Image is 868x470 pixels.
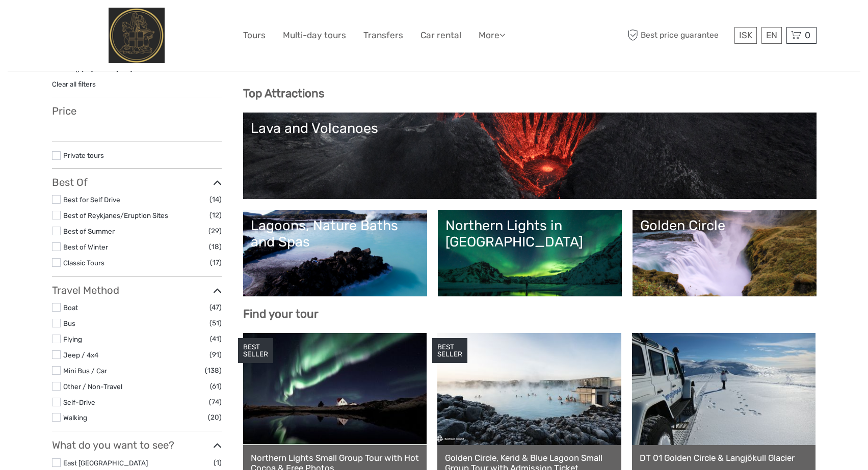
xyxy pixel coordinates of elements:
a: East [GEOGRAPHIC_DATA] [63,459,148,467]
div: Golden Circle [640,217,809,234]
a: More [479,28,505,43]
a: Jeep / 4x4 [63,351,98,359]
span: (18) [209,241,222,253]
span: (20) [208,411,222,423]
span: (14) [209,193,222,205]
a: Best for Self Drive [63,196,120,204]
a: Clear all filters [52,80,96,88]
a: Flying [63,335,82,343]
span: (41) [210,333,222,345]
a: DT 01 Golden Circle & Langjökull Glacier [640,453,808,463]
div: BEST SELLER [238,338,273,364]
a: Best of Summer [63,227,115,235]
div: Showing ( ) out of ( ) tours [52,64,222,79]
b: Top Attractions [243,87,324,100]
a: Self-Drive [63,398,95,406]
h3: What do you want to see? [52,439,222,451]
div: Northern Lights in [GEOGRAPHIC_DATA] [445,217,614,251]
span: (12) [209,209,222,221]
a: Tours [243,28,266,43]
a: Best of Winter [63,243,108,251]
a: Car rental [420,28,461,43]
a: Lagoons, Nature Baths and Spas [251,217,419,289]
span: (1) [214,457,222,468]
a: Classic Tours [63,259,104,267]
a: Lava and Volcanoes [251,120,809,191]
a: Transfers [363,28,403,43]
span: (61) [210,380,222,392]
span: (138) [205,365,222,376]
a: Multi-day tours [283,28,346,43]
span: (17) [210,257,222,268]
img: City Center Hotel [109,8,165,63]
a: Boat [63,303,78,312]
span: (51) [209,317,222,329]
a: Northern Lights in [GEOGRAPHIC_DATA] [445,217,614,289]
b: Find your tour [243,307,319,321]
a: Best of Reykjanes/Eruption Sites [63,211,168,219]
span: Best price guarantee [625,27,732,44]
span: 0 [803,30,812,40]
h3: Travel Method [52,284,222,296]
a: Mini Bus / Car [63,367,107,375]
span: (91) [209,349,222,361]
div: BEST SELLER [432,338,467,364]
a: Golden Circle [640,217,809,289]
div: Lava and Volcanoes [251,120,809,136]
span: (47) [209,301,222,313]
a: Other / Non-Travel [63,382,122,391]
div: EN [761,27,782,44]
span: (74) [209,396,222,408]
h3: Best Of [52,176,222,188]
a: Bus [63,319,75,327]
div: Lagoons, Nature Baths and Spas [251,217,419,251]
h3: Price [52,105,222,117]
span: (29) [208,225,222,237]
a: Walking [63,413,87,422]
a: Private tours [63,151,104,159]
span: ISK [739,30,752,40]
